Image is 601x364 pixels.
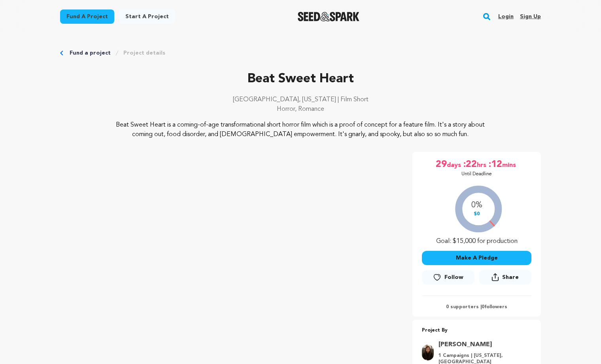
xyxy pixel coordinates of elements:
[422,251,531,265] button: Make A Pledge
[436,158,447,171] span: 29
[520,10,541,23] a: Sign up
[298,12,360,21] img: Seed&Spark Logo Dark Mode
[60,70,541,89] p: Beat Sweet Heart
[482,305,484,309] span: 0
[108,120,493,139] p: Beat Sweet Heart is a coming-of-age transformational short horror film which is a proof of concep...
[479,270,531,288] span: Share
[422,326,531,335] p: Project By
[422,304,531,310] p: 0 supporters | followers
[438,340,527,349] a: Goto Mariya Somova profile
[444,273,463,281] span: Follow
[463,158,477,171] span: :22
[461,171,492,177] p: Until Deadline
[298,12,360,21] a: Seed&Spark Homepage
[123,49,165,57] a: Project details
[422,345,434,360] img: f1767e158fc15795.jpg
[502,158,518,171] span: mins
[60,49,541,57] div: Breadcrumb
[119,9,175,24] a: Start a project
[422,270,474,284] a: Follow
[447,158,463,171] span: days
[498,10,514,23] a: Login
[60,95,541,104] p: [GEOGRAPHIC_DATA], [US_STATE] | Film Short
[479,270,531,284] button: Share
[477,158,488,171] span: hrs
[70,49,111,57] a: Fund a project
[488,158,502,171] span: :12
[60,104,541,114] p: Horror, Romance
[502,273,519,281] span: Share
[60,9,114,24] a: Fund a project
